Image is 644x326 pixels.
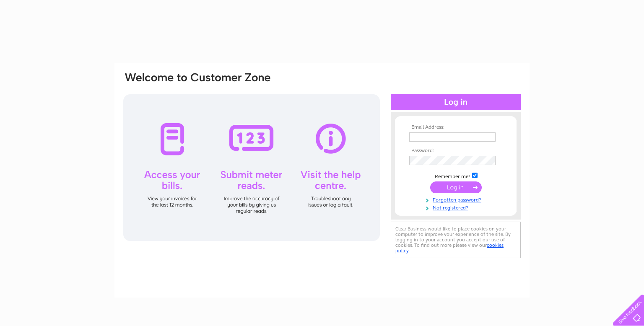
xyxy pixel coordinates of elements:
td: Remember me? [407,171,504,180]
th: Email Address: [407,124,504,130]
input: Submit [430,181,482,193]
a: Forgotten password? [409,195,504,203]
th: Password: [407,148,504,154]
div: Clear Business would like to place cookies on your computer to improve your experience of the sit... [391,222,521,258]
a: Not registered? [409,203,504,211]
a: cookies policy [395,242,504,254]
